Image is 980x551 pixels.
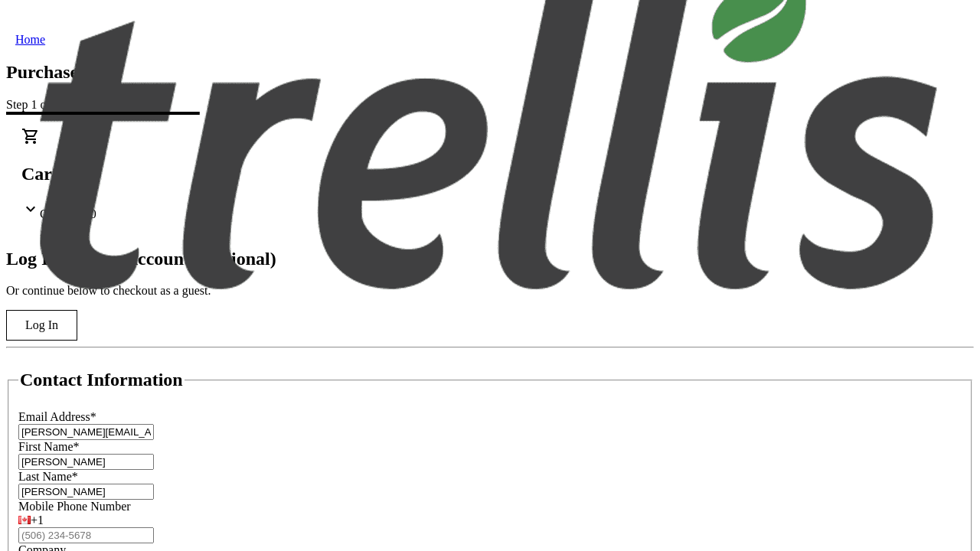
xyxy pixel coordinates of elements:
label: Mobile Phone Number [18,500,131,513]
label: Last Name* [18,470,78,483]
label: First Name* [18,440,80,453]
label: Email Address* [18,410,96,423]
button: Log In [6,310,77,341]
input: (506) 234-5678 [18,527,154,543]
span: Log In [25,318,58,332]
